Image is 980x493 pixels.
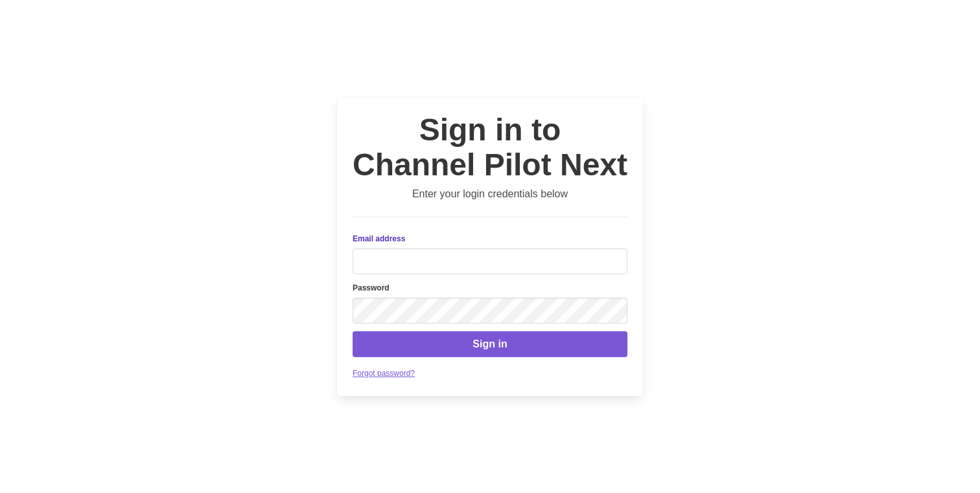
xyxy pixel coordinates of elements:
[353,113,627,182] h1: Sign in to Channel Pilot Next
[353,188,627,201] h3: Enter your login credentials below
[472,336,507,352] span: Sign in
[353,283,390,292] span: Password
[529,252,544,268] keeper-lock: Open Keeper Popup
[353,234,405,243] span: Email address
[353,369,415,378] a: Forgot password?
[353,331,627,357] button: Sign in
